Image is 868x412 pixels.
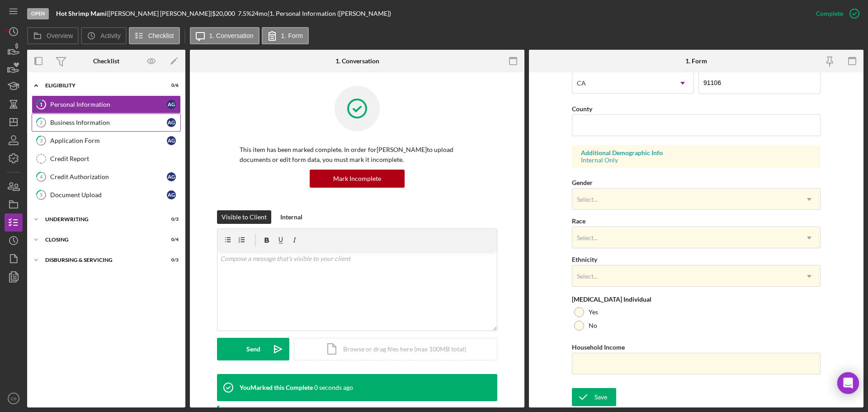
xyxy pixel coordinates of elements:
div: 24 mo [251,10,268,17]
div: Credit Authorization [50,173,167,180]
div: Select... [577,234,598,242]
div: 0 / 4 [162,237,179,242]
div: A G [167,136,176,145]
div: A G [167,172,176,181]
div: Open Intercom Messenger [837,372,859,394]
div: Select... [577,273,598,280]
div: Additional Demographic Info [581,149,811,156]
span: $20,000 [212,9,235,17]
a: 2Business InformationAG [32,114,181,132]
div: Underwriting [45,217,156,222]
button: Visible to Client [217,210,271,224]
div: Personal Information [50,101,167,108]
div: Complete [816,5,843,23]
time: 2025-09-04 16:55 [314,384,353,391]
button: 1. Conversation [190,27,259,44]
button: Activity [81,27,126,44]
div: Mark Incomplete [333,170,381,188]
b: Hot Shrimp Mami [56,9,107,17]
div: 7.5 % [238,10,251,17]
label: Overview [47,32,73,39]
label: 1. Conversation [209,32,254,39]
button: Send [217,338,289,360]
tspan: 2 [40,119,42,125]
button: Save [572,388,616,406]
tspan: 4 [40,174,43,180]
label: No [589,322,597,329]
div: 0 / 3 [162,217,179,222]
label: County [572,105,592,113]
div: Eligibility [45,83,156,88]
button: Mark Incomplete [310,170,405,188]
div: | [56,10,108,17]
tspan: 1 [40,101,42,107]
a: 3Application FormAG [32,132,181,150]
tspan: 5 [40,192,42,198]
button: Internal [276,210,307,224]
div: A G [167,190,176,199]
div: You Marked this Complete [240,384,313,391]
div: 1. Conversation [335,57,379,65]
div: CA [577,80,586,87]
div: Checklist [93,57,119,65]
button: 1. Form [262,27,309,44]
div: Credit Report [50,155,180,162]
a: Credit Report [32,150,181,168]
label: Yes [589,308,598,316]
div: Business Information [50,119,167,126]
div: Document Upload [50,191,167,199]
div: A G [167,100,176,109]
div: Disbursing & Servicing [45,257,156,263]
div: [PERSON_NAME] [PERSON_NAME] | [108,10,212,17]
label: 1. Form [281,32,303,39]
div: Open [27,8,49,19]
button: Overview [27,27,79,44]
div: Select... [577,196,598,203]
button: Complete [807,5,863,23]
div: 0 / 3 [162,257,179,263]
text: CS [10,396,16,401]
tspan: 3 [40,137,42,143]
button: CS [5,389,23,407]
a: 5Document UploadAG [32,186,181,204]
label: Household Income [572,343,625,351]
div: Internal Only [581,156,811,164]
label: Activity [100,32,120,39]
label: Checklist [148,32,174,39]
button: Checklist [129,27,180,44]
div: Send [246,338,260,360]
div: Internal [280,210,302,224]
div: [MEDICAL_DATA] Individual [572,296,821,303]
div: Save [594,388,607,406]
p: This item has been marked complete. In order for [PERSON_NAME] to upload documents or edit form d... [240,145,475,165]
div: 0 / 6 [162,83,179,88]
div: | 1. Personal Information ([PERSON_NAME]) [268,10,391,17]
a: 4Credit AuthorizationAG [32,168,181,186]
div: Closing [45,237,156,242]
div: Application Form [50,137,167,144]
div: Visible to Client [222,210,267,224]
div: 1. Form [685,57,707,65]
a: 1Personal InformationAG [32,95,181,114]
div: A G [167,118,176,127]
